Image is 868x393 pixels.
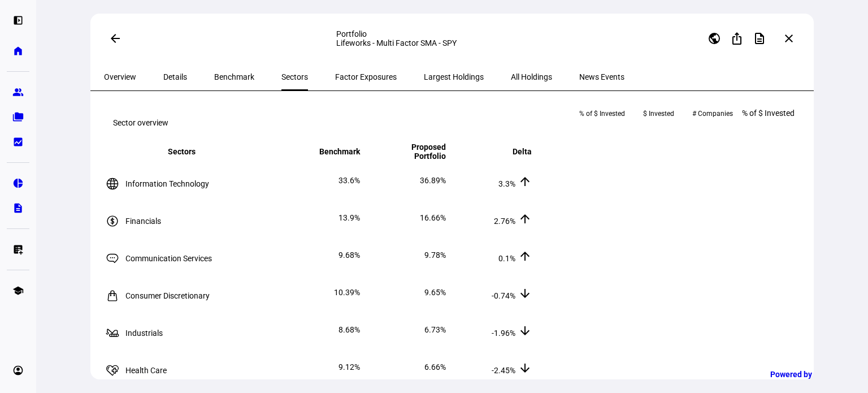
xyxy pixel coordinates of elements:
eth-data-table-title: Sector overview [113,118,168,127]
a: folder_copy [7,106,29,128]
mat-icon: arrow_downward [518,324,532,338]
eth-mat-symbol: description [12,202,24,214]
a: group [7,81,29,103]
span: News Events [579,73,624,81]
span: Details [163,73,187,81]
span: % of $ Invested [742,109,795,118]
span: 0.1% [498,254,515,263]
span: 36.89% [420,176,446,185]
span: Communication Services [125,254,212,263]
span: 9.78% [424,251,446,260]
mat-icon: arrow_downward [518,361,532,375]
button: % of $ Invested [570,105,634,123]
span: 16.66% [420,213,446,222]
span: 6.66% [424,362,446,372]
span: 9.68% [338,251,360,260]
span: -0.74% [492,291,515,300]
eth-mat-symbol: pie_chart [12,178,24,189]
span: 9.12% [338,362,360,372]
span: 13.9% [338,213,360,222]
span: Largest Holdings [424,73,484,81]
span: -1.96% [492,329,515,338]
mat-icon: close [782,32,796,45]
span: $ Invested [643,105,674,123]
span: Overview [104,73,136,81]
span: Health Care [125,366,167,375]
mat-icon: ios_share [730,32,744,45]
span: Proposed Portfolio [362,142,446,161]
span: Financials [125,217,161,226]
span: 33.6% [338,176,360,185]
span: Benchmark [214,73,254,81]
eth-mat-symbol: folder_copy [12,111,24,123]
span: Benchmark [302,147,360,156]
span: Delta [496,147,532,156]
a: home [7,40,29,62]
span: 2.76% [494,217,515,226]
span: -2.45% [492,366,515,375]
eth-mat-symbol: home [12,45,24,57]
mat-icon: arrow_upward [518,212,532,226]
a: bid_landscape [7,131,29,153]
span: 3.3% [498,179,515,188]
eth-mat-symbol: group [12,87,24,98]
mat-icon: description [753,32,766,45]
span: Sectors [281,73,308,81]
span: # Companies [692,105,733,123]
mat-icon: arrow_upward [518,249,532,263]
eth-mat-symbol: list_alt_add [12,244,24,255]
eth-mat-symbol: school [12,285,24,296]
mat-icon: arrow_downward [518,287,532,300]
button: # Companies [683,105,742,123]
button: $ Invested [634,105,683,123]
span: % of $ Invested [579,105,625,123]
span: Sectors [168,147,212,156]
div: Portfolio [336,29,568,38]
a: pie_chart [7,172,29,195]
mat-icon: arrow_back [108,32,122,45]
div: Lifeworks - Multi Factor SMA - SPY [336,38,568,47]
a: description [7,197,29,219]
a: Powered by [765,364,851,385]
span: 8.68% [338,325,360,334]
eth-mat-symbol: bid_landscape [12,136,24,148]
span: Consumer Discretionary [125,291,210,300]
span: Factor Exposures [335,73,397,81]
eth-mat-symbol: left_panel_open [12,15,24,26]
span: 9.65% [424,288,446,297]
span: 6.73% [424,325,446,334]
mat-icon: arrow_upward [518,175,532,188]
span: All Holdings [511,73,552,81]
span: 10.39% [334,288,360,297]
mat-icon: public [708,32,721,45]
span: Industrials [125,329,163,338]
eth-mat-symbol: account_circle [12,365,24,376]
span: Information Technology [125,179,209,188]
